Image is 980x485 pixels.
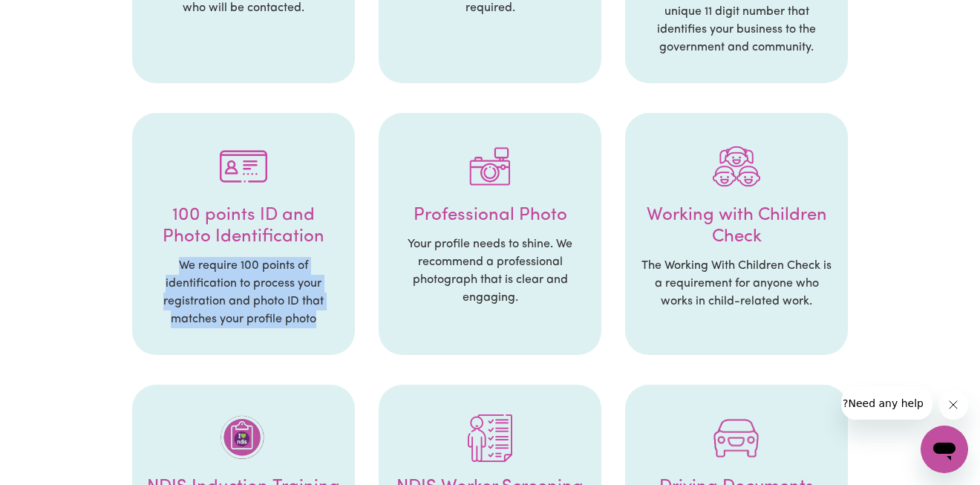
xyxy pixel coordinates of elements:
iframe: رسالة من الشركة [841,387,932,420]
h4: 100 points ID and Photo Identification [147,205,340,248]
h4: Professional Photo [393,205,587,227]
p: Your profile needs to shine. We recommend a professional photograph that is clear and engaging. [393,235,587,307]
iframe: إغلاق الرسالة [938,390,968,420]
iframe: زر إطلاق نافذة المراسلة [921,426,968,473]
p: The Working With Children Check is a requirement for anyone who works in child-related work. [640,257,833,310]
h4: Working with Children Check [640,205,833,248]
p: We require 100 points of identification to process your registration and photo ID that matches yo... [147,257,340,328]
